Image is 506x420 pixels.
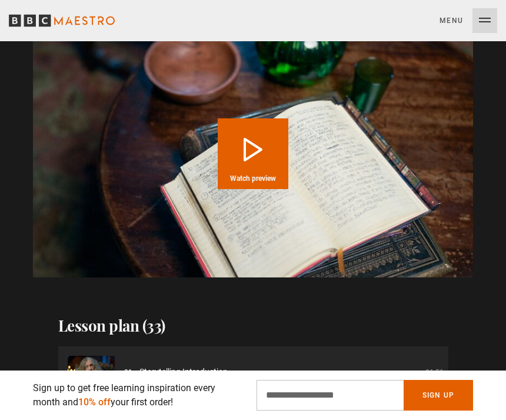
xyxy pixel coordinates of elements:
[230,175,276,182] span: Watch preview
[124,367,132,378] p: 01
[440,8,497,33] button: Toggle navigation
[33,381,242,409] p: Sign up to get free learning inspiration every month and your first order!
[425,367,444,378] p: 06:56
[33,29,473,277] video-js: Video Player
[139,366,228,378] span: Storytelling Introduction
[58,315,448,336] h2: Lesson plan (33)
[78,396,111,408] span: 10% off
[404,380,473,411] button: Sign Up
[9,12,115,29] svg: BBC Maestro
[218,118,288,189] button: Play Course overview for Storytelling with Alan Moore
